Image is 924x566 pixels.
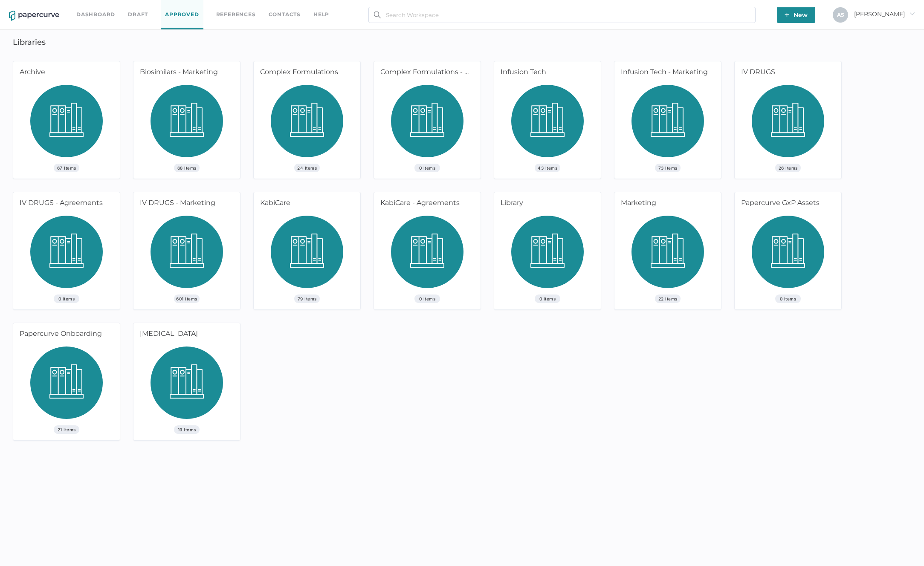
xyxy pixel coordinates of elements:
div: Library [494,192,598,216]
a: Complex Formulations - Agreements0 Items [374,61,481,179]
img: library_icon.d60aa8ac.svg [271,216,343,295]
img: library_icon.d60aa8ac.svg [30,216,103,295]
div: Complex Formulations [254,61,357,85]
img: library_icon.d60aa8ac.svg [391,85,463,164]
h3: Libraries [13,38,46,47]
span: 73 Items [655,164,681,172]
a: Contacts [269,10,301,19]
span: [PERSON_NAME] [854,10,915,18]
a: Library0 Items [494,192,601,309]
span: 0 Items [414,164,440,172]
a: [MEDICAL_DATA]19 Items [133,323,240,440]
span: 43 Items [535,164,560,172]
span: 68 Items [174,164,200,172]
div: [MEDICAL_DATA] [133,323,237,347]
a: Papercurve Onboarding21 Items [13,323,120,440]
input: Search Workspace [368,7,756,23]
a: Dashboard [76,10,115,19]
i: arrow_right [909,11,915,17]
div: Papercurve GxP Assets [735,192,838,216]
div: help [313,10,329,19]
img: library_icon.d60aa8ac.svg [151,347,223,425]
img: library_icon.d60aa8ac.svg [631,216,704,295]
span: 0 Items [54,295,79,303]
span: A S [837,12,844,18]
div: IV DRUGS - Agreements [13,192,117,216]
div: Archive [13,61,117,85]
button: New [777,7,815,23]
a: Infusion Tech - Marketing73 Items [614,61,721,179]
span: 0 Items [414,295,440,303]
a: Draft [128,10,148,19]
span: New [785,7,808,23]
img: library_icon.d60aa8ac.svg [511,216,584,295]
div: IV DRUGS [735,61,838,85]
span: 0 Items [775,295,801,303]
span: 26 Items [775,164,801,172]
div: Complex Formulations - Agreements [374,61,478,85]
a: Archive67 Items [13,61,120,179]
img: library_icon.d60aa8ac.svg [30,347,103,425]
a: Marketing22 Items [614,192,721,309]
span: 0 Items [535,295,560,303]
a: Biosimilars - Marketing68 Items [133,61,240,179]
div: KabiCare [254,192,357,216]
a: Infusion Tech43 Items [494,61,601,179]
a: IV DRUGS - Marketing601 Items [133,192,240,309]
img: library_icon.d60aa8ac.svg [30,85,103,164]
img: library_icon.d60aa8ac.svg [752,85,824,164]
img: library_icon.d60aa8ac.svg [631,85,704,164]
img: search.bf03fe8b.svg [374,12,381,18]
div: KabiCare - Agreements [374,192,478,216]
img: library_icon.d60aa8ac.svg [151,85,223,164]
a: Complex Formulations24 Items [254,61,360,179]
span: 19 Items [174,425,200,434]
img: plus-white.e19ec114.svg [785,12,789,17]
img: library_icon.d60aa8ac.svg [271,85,343,164]
a: IV DRUGS26 Items [735,61,841,179]
div: Papercurve Onboarding [13,323,117,347]
div: Infusion Tech - Marketing [614,61,718,85]
a: Papercurve GxP Assets0 Items [735,192,841,309]
img: library_icon.d60aa8ac.svg [151,216,223,295]
div: Marketing [614,192,718,216]
img: library_icon.d60aa8ac.svg [511,85,584,164]
span: 67 Items [54,164,79,172]
img: library_icon.d60aa8ac.svg [391,216,463,295]
img: library_icon.d60aa8ac.svg [752,216,824,295]
img: papercurve-logo-colour.7244d18c.svg [9,11,59,21]
span: 24 Items [294,164,320,172]
span: 601 Items [174,295,200,303]
span: 79 Items [294,295,320,303]
span: 22 Items [655,295,681,303]
a: KabiCare - Agreements0 Items [374,192,481,309]
div: Biosimilars - Marketing [133,61,237,85]
a: KabiCare79 Items [254,192,360,309]
a: References [216,10,256,19]
div: Infusion Tech [494,61,598,85]
span: 21 Items [54,425,79,434]
div: IV DRUGS - Marketing [133,192,237,216]
a: IV DRUGS - Agreements0 Items [13,192,120,309]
